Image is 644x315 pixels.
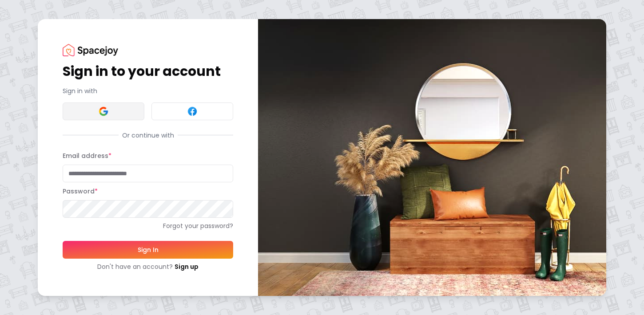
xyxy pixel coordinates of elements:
label: Password [63,187,98,196]
div: Don't have an account? [63,262,233,271]
a: Sign up [175,262,199,271]
img: Spacejoy Logo [63,44,118,56]
h1: Sign in to your account [63,63,233,79]
a: Forgot your password? [63,221,233,230]
button: Sign In [63,241,233,259]
span: Or continue with [119,131,178,140]
label: Email address [63,151,111,160]
img: Google signin [98,106,109,117]
img: banner [258,19,606,295]
img: Facebook signin [187,106,198,117]
p: Sign in with [63,87,233,95]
